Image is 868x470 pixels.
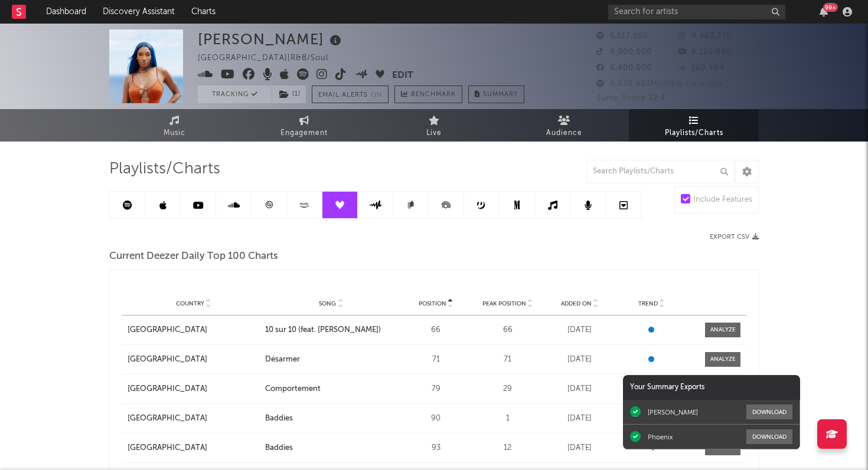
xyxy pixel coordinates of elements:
[128,354,259,366] a: [GEOGRAPHIC_DATA]
[693,193,752,207] div: Include Features
[128,324,259,336] a: [GEOGRAPHIC_DATA]
[547,442,613,454] div: [DATE]
[638,300,658,307] span: Trend
[128,383,259,395] a: [GEOGRAPHIC_DATA]
[109,249,278,264] span: Current Deezer Daily Top 100 Charts
[475,383,541,395] div: 29
[392,68,413,83] button: Edit
[164,126,185,140] span: Music
[499,109,629,142] a: Audience
[403,413,469,425] div: 90
[586,160,734,183] input: Search Playlists/Charts
[198,86,272,103] button: Tracking
[823,3,838,12] div: 99 +
[369,109,499,142] a: Live
[475,413,541,425] div: 1
[394,86,462,103] a: Benchmark
[403,442,469,454] div: 93
[272,86,306,103] button: (1)
[596,94,665,102] span: Jump Score: 72.4
[265,413,397,425] a: Baddies
[319,300,336,307] span: Song
[198,29,344,49] div: [PERSON_NAME]
[265,354,397,366] a: Désarmer
[483,91,518,98] span: Summary
[746,429,792,444] button: Download
[176,300,204,307] span: Country
[482,300,526,307] span: Peak Position
[629,109,759,142] a: Playlists/Charts
[475,354,541,366] div: 71
[547,413,613,425] div: [DATE]
[419,300,446,307] span: Position
[648,408,698,416] div: [PERSON_NAME]
[265,442,397,454] a: Baddies
[426,126,442,140] span: Live
[547,354,613,366] div: [DATE]
[648,433,673,441] div: Phoenix
[547,383,613,395] div: [DATE]
[371,92,382,98] em: On
[596,64,652,72] span: 6,400,000
[608,5,785,19] input: Search for artists
[475,442,541,454] div: 12
[312,86,389,103] button: Email AlertsOn
[546,126,582,140] span: Audience
[403,324,469,336] div: 66
[820,7,828,17] button: 99+
[596,32,648,40] span: 5,517,050
[475,324,541,336] div: 66
[403,383,469,395] div: 79
[198,51,342,65] div: [GEOGRAPHIC_DATA] | R&B/Soul
[468,86,524,103] button: Summary
[280,126,328,140] span: Engagement
[746,405,792,419] button: Download
[678,32,732,40] span: 4,483,570
[710,234,759,241] button: Export CSV
[239,109,369,142] a: Engagement
[265,324,397,336] a: 10 sur 10 (feat. [PERSON_NAME])
[109,109,239,142] a: Music
[561,300,592,307] span: Added On
[109,162,220,176] span: Playlists/Charts
[623,375,800,400] div: Your Summary Exports
[596,80,723,88] span: 9,970,983 Monthly Listeners
[272,86,306,103] span: ( 1 )
[411,88,456,102] span: Benchmark
[128,442,259,454] a: [GEOGRAPHIC_DATA]
[678,48,732,56] span: 8,120,000
[547,324,613,336] div: [DATE]
[596,48,652,56] span: 4,000,000
[665,126,723,140] span: Playlists/Charts
[128,413,259,425] a: [GEOGRAPHIC_DATA]
[678,64,725,72] span: 180,984
[265,383,397,395] a: Comportement
[403,354,469,366] div: 71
